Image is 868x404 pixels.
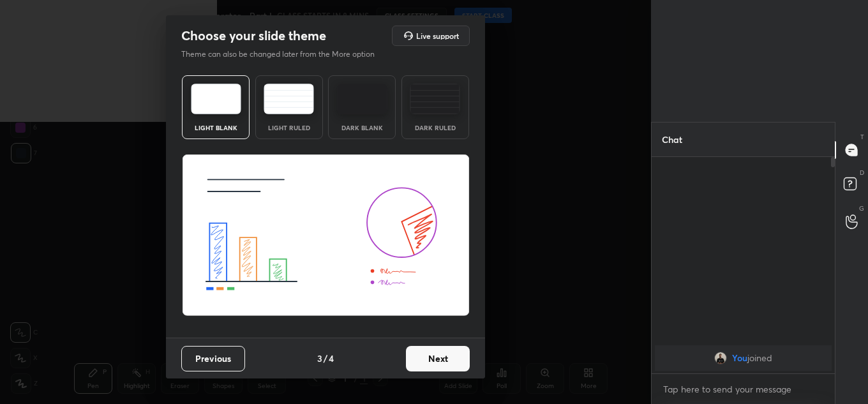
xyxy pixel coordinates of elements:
h5: Live support [416,32,459,40]
div: Light Blank [190,124,241,131]
button: Previous [181,346,245,371]
p: G [859,204,864,213]
img: darkRuledTheme.de295e13.svg [410,84,460,114]
h4: 3 [317,352,322,365]
img: 6da85954e4d94dd18dd5c6a481ba3d11.jpg [714,352,727,364]
div: Light Ruled [264,124,315,131]
img: lightThemeBanner.fbc32fad.svg [182,154,470,317]
h2: Choose your slide theme [181,27,326,44]
p: Theme can also be changed later from the More option [181,49,388,60]
span: You [732,353,747,363]
p: T [860,132,864,142]
img: lightTheme.e5ed3b09.svg [191,84,241,114]
div: grid [652,343,835,373]
h4: / [324,352,327,365]
div: Dark Ruled [410,124,461,131]
p: Chat [652,123,692,156]
div: Dark Blank [336,124,387,131]
p: D [860,168,864,177]
button: Next [406,346,470,371]
h4: 4 [329,352,334,365]
img: darkTheme.f0cc69e5.svg [337,84,387,114]
span: joined [747,353,772,363]
img: lightRuledTheme.5fabf969.svg [264,84,314,114]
